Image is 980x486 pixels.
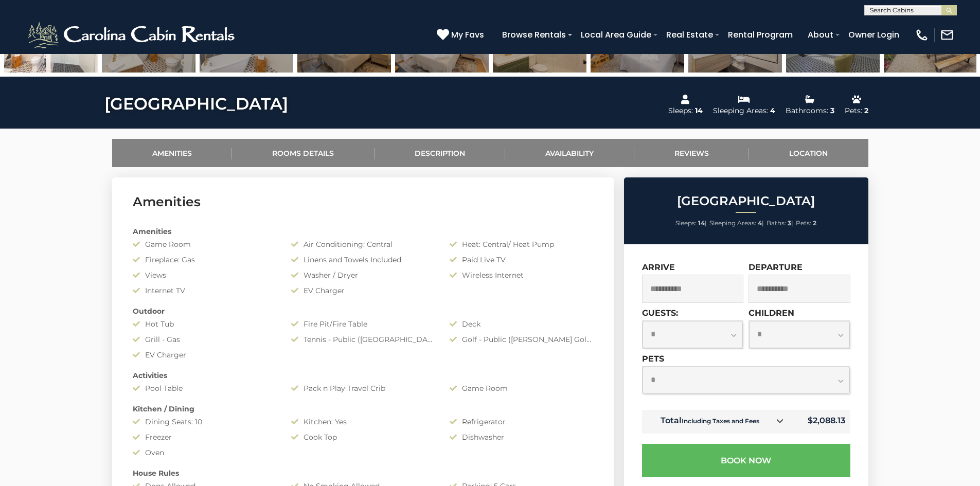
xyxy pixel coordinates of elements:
[125,319,283,329] div: Hot Tub
[283,417,442,427] div: Kitchen: Yes
[758,219,762,227] strong: 4
[442,334,600,345] div: Golf - Public ([PERSON_NAME] Golf Club)
[283,334,442,345] div: Tennis - Public ([GEOGRAPHIC_DATA])
[627,194,866,208] h2: [GEOGRAPHIC_DATA]
[505,139,634,167] a: Availability
[125,432,283,442] div: Freezer
[642,410,792,434] td: Total
[642,262,675,272] label: Arrive
[709,217,764,230] li: |
[723,26,798,44] a: Rental Program
[803,26,839,44] a: About
[796,219,811,227] span: Pets:
[283,239,442,249] div: Air Conditioning: Central
[125,285,283,296] div: Internet TV
[125,447,283,458] div: Oven
[442,255,600,265] div: Paid Live TV
[442,432,600,442] div: Dishwasher
[698,219,705,227] strong: 14
[675,217,707,230] li: |
[112,139,233,167] a: Amenities
[375,139,506,167] a: Description
[283,432,442,442] div: Cook Top
[442,383,600,393] div: Game Room
[232,139,375,167] a: Rooms Details
[125,270,283,280] div: Views
[133,193,593,211] h3: Amenities
[749,139,868,167] a: Location
[442,270,600,280] div: Wireless Internet
[125,226,601,237] div: Amenities
[767,219,786,227] span: Baths:
[576,26,656,44] a: Local Area Guide
[682,417,759,425] small: Including Taxes and Fees
[749,262,803,272] label: Departure
[442,239,600,249] div: Heat: Central/ Heat Pump
[642,444,850,477] button: Book Now
[497,26,571,44] a: Browse Rentals
[283,319,442,329] div: Fire Pit/Fire Table
[792,410,850,434] td: $2,088.13
[283,255,442,265] div: Linens and Towels Included
[283,270,442,280] div: Washer / Dryer
[661,26,718,44] a: Real Estate
[125,468,601,478] div: House Rules
[675,219,697,227] span: Sleeps:
[125,350,283,360] div: EV Charger
[749,308,794,318] label: Children
[125,255,283,265] div: Fireplace: Gas
[940,28,954,42] img: mail-regular-white.png
[634,139,750,167] a: Reviews
[788,219,791,227] strong: 3
[26,20,239,50] img: White-1-2.png
[125,370,601,381] div: Activities
[283,285,442,296] div: EV Charger
[125,306,601,316] div: Outdoor
[642,354,664,364] label: Pets
[283,383,442,393] div: Pack n Play Travel Crib
[642,308,678,318] label: Guests:
[915,28,929,42] img: phone-regular-white.png
[767,217,793,230] li: |
[442,417,600,427] div: Refrigerator
[451,28,484,41] span: My Favs
[125,383,283,393] div: Pool Table
[125,417,283,427] div: Dining Seats: 10
[125,239,283,249] div: Game Room
[125,404,601,414] div: Kitchen / Dining
[709,219,756,227] span: Sleeping Areas:
[437,28,487,42] a: My Favs
[125,334,283,345] div: Grill - Gas
[813,219,816,227] strong: 2
[442,319,600,329] div: Deck
[843,26,904,44] a: Owner Login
